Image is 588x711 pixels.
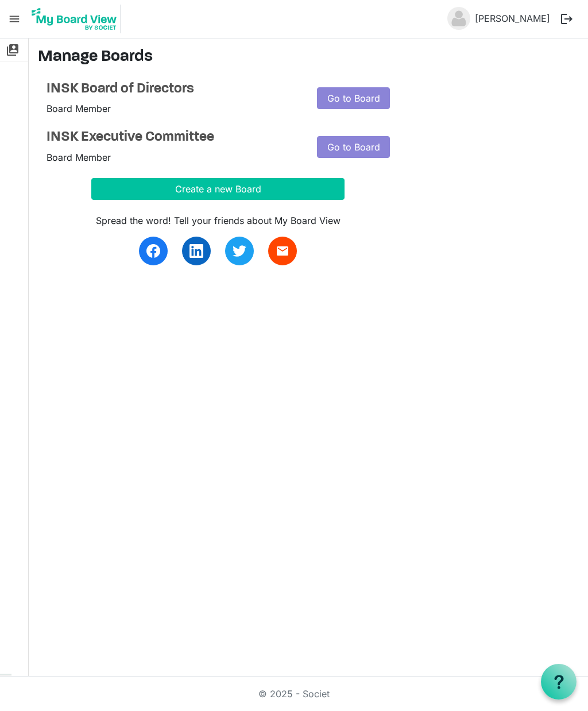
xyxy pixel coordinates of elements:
[91,178,345,200] button: Create a new Board
[258,688,330,700] a: © 2025 - Societ
[47,129,300,146] a: INSK Executive Committee
[146,244,160,258] img: facebook.svg
[38,48,579,67] h3: Manage Boards
[3,8,25,30] span: menu
[6,38,20,61] span: switch_account
[317,87,390,109] a: Go to Board
[28,5,125,33] a: My Board View Logo
[47,103,111,114] span: Board Member
[233,244,246,258] img: twitter.svg
[317,136,390,158] a: Go to Board
[189,244,203,258] img: linkedin.svg
[28,5,121,33] img: My Board View Logo
[47,81,300,98] a: INSK Board of Directors
[555,7,579,31] button: logout
[268,237,297,265] a: email
[47,152,111,163] span: Board Member
[276,244,289,258] span: email
[91,214,345,227] div: Spread the word! Tell your friends about My Board View
[447,7,470,30] img: no-profile-picture.svg
[470,7,555,30] a: [PERSON_NAME]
